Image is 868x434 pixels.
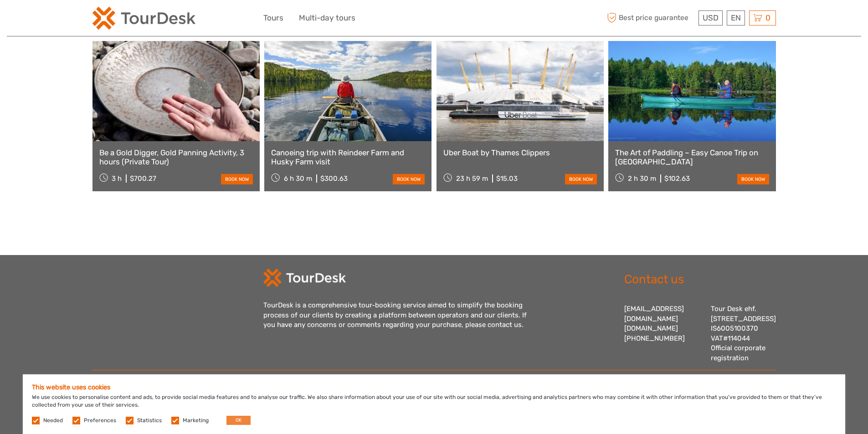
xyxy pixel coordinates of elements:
img: 2254-3441b4b5-4e5f-4d00-b396-31f1d84a6ebf_logo_small.png [92,7,195,30]
span: USD [703,13,719,22]
span: 3 h [112,174,122,183]
label: Marketing [183,417,209,424]
a: Multi-day tours [299,11,355,25]
a: book now [737,174,769,184]
p: We're away right now. Please check back later! [13,16,103,23]
span: 23 h 59 m [456,174,488,183]
button: Open LiveChat chat widget [105,14,116,25]
a: Official corporate registration [711,344,765,362]
label: Needed [43,417,63,424]
button: OK [226,416,251,425]
h2: Contact us [624,272,776,287]
a: The Art of Paddling – Easy Canoe Trip on [GEOGRAPHIC_DATA] [615,148,769,167]
span: Best price guarantee [605,10,696,26]
span: 6 h 30 m [284,174,312,183]
a: Tours [263,11,283,25]
div: $15.03 [496,174,518,183]
a: Canoeing trip with Reindeer Farm and Husky Farm visit [271,148,425,167]
a: Be a Gold Digger, Gold Panning Activity, 3 hours (Private Tour) [99,148,253,167]
a: book now [565,174,597,184]
div: Tour Desk ehf. [STREET_ADDRESS] IS6005100370 VAT#114044 [711,304,776,363]
img: td-logo-white.png [263,269,346,287]
label: Statistics [137,417,162,424]
div: EN [727,10,745,26]
a: Uber Boat by Thames Clippers [443,148,597,157]
div: TourDesk is a comprehensive tour-booking service aimed to simplify the booking process of our cli... [263,301,537,330]
a: book now [221,174,253,184]
div: $300.63 [320,174,348,183]
label: Preferences [84,417,116,424]
span: 0 [764,13,772,22]
div: We use cookies to personalise content and ads, to provide social media features and to analyse ou... [23,374,845,434]
a: book now [393,174,425,184]
a: [DOMAIN_NAME] [624,324,678,332]
div: $102.63 [664,174,690,183]
h5: This website uses cookies [32,383,836,391]
div: [EMAIL_ADDRESS][DOMAIN_NAME] [PHONE_NUMBER] [624,304,702,363]
div: $700.27 [130,174,156,183]
span: 2 h 30 m [628,174,656,183]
